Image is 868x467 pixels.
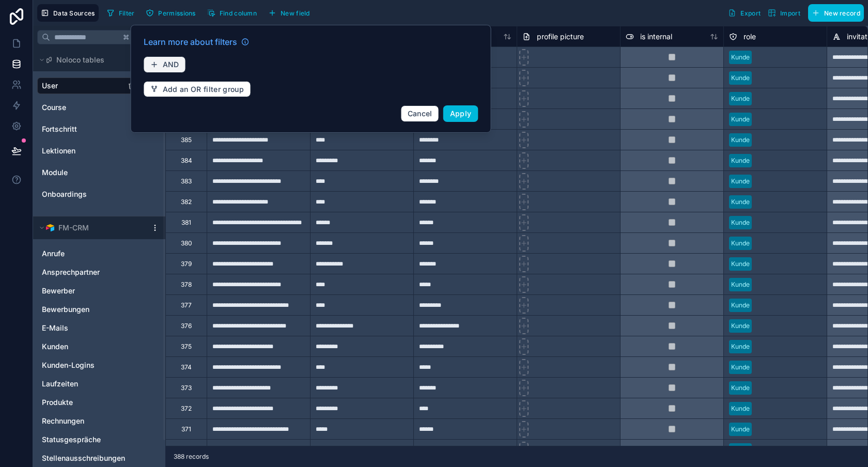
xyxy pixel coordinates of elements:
button: Airtable LogoFM-CRM [37,221,147,235]
button: Cancel [401,105,439,122]
span: Ansprechpartner [42,267,100,277]
a: Ansprechpartner [42,267,136,277]
span: Laufzeiten [42,379,78,389]
span: E-Mails [42,323,68,333]
span: Add an OR filter group [163,85,244,94]
div: Kunde [731,301,750,310]
div: Kunde [731,404,750,413]
a: Stellenausschreibungen [42,453,136,463]
a: Lektionen [42,146,126,156]
div: Fortschritt [37,121,161,137]
div: 384 [181,157,192,165]
div: Stellenausschreibungen [37,450,161,466]
button: Add an OR filter group [144,81,251,98]
div: Kunde [731,197,750,207]
button: Import [764,4,804,22]
button: Noloco tables [37,53,155,67]
a: Learn more about filters [144,36,250,48]
div: Kunde [731,218,750,227]
span: User [42,81,58,91]
span: Fortschritt [42,124,77,134]
a: E-Mails [42,323,136,333]
span: Apply [450,109,472,118]
div: 376 [181,322,192,330]
button: Filter [103,5,138,21]
div: Kunde [731,259,750,269]
a: User [42,81,126,91]
a: Bewerber [42,286,136,296]
a: Kunden [42,341,136,352]
button: Export [724,4,764,22]
div: Produkte [37,394,161,411]
span: profile picture [537,32,584,42]
span: Anrufe [42,248,65,259]
div: User [37,77,161,94]
div: 375 [181,343,192,351]
button: New field [265,5,314,21]
span: role [743,32,756,42]
span: New field [281,9,310,17]
span: Filter [119,9,135,17]
button: Find column [204,5,260,21]
div: Kunden-Logins [37,357,161,373]
span: Import [780,9,800,17]
span: Permissions [158,9,195,17]
a: Laufzeiten [42,379,136,389]
a: Bewerbungen [42,304,136,315]
span: 388 records [174,453,209,461]
a: Onboardings [42,189,126,199]
div: Kunden [37,338,161,355]
a: Anrufe [42,248,136,259]
div: Kunde [731,321,750,331]
span: Stellenausschreibungen [42,453,125,463]
div: 385 [181,136,192,144]
div: Kunde [731,445,750,455]
a: New record [804,4,864,22]
span: Learn more about filters [144,36,237,48]
div: Kunde [731,363,750,372]
div: Kunde [731,383,750,393]
span: Data Sources [53,9,95,17]
button: Apply [443,105,478,122]
div: Kunde [731,342,750,351]
div: Anrufe [37,245,161,262]
div: Kunde [731,425,750,434]
span: Rechnungen [42,416,84,426]
div: 372 [181,404,192,413]
div: Module [37,164,161,181]
div: Kunde [731,135,750,145]
a: Rechnungen [42,416,136,426]
div: Bewerbungen [37,301,161,318]
div: Course [37,99,161,116]
a: Produkte [42,397,136,408]
span: Kunden-Logins [42,360,95,370]
div: Onboardings [37,186,161,203]
div: Laufzeiten [37,376,161,392]
div: Kunde [731,280,750,289]
div: Kunde [731,53,750,62]
span: Export [740,9,761,17]
span: Module [42,167,68,178]
div: Kunde [731,156,750,165]
span: Kunden [42,341,68,352]
div: 379 [181,260,192,268]
button: New record [808,4,864,22]
button: Permissions [142,5,199,21]
div: Kunde [731,115,750,124]
div: Rechnungen [37,413,161,429]
span: Statusgespräche [42,434,101,445]
a: Module [42,167,126,178]
span: Bewerber [42,286,75,296]
a: Permissions [142,5,203,21]
div: 370 [181,446,192,454]
div: Statusgespräche [37,431,161,448]
a: Fortschritt [42,124,126,134]
div: Kunde [731,94,750,103]
div: 374 [181,363,192,371]
span: Lektionen [42,146,75,156]
a: Kunden-Logins [42,360,136,370]
div: Lektionen [37,143,161,159]
span: Produkte [42,397,73,408]
div: Bewerber [37,283,161,299]
div: 377 [181,301,192,309]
